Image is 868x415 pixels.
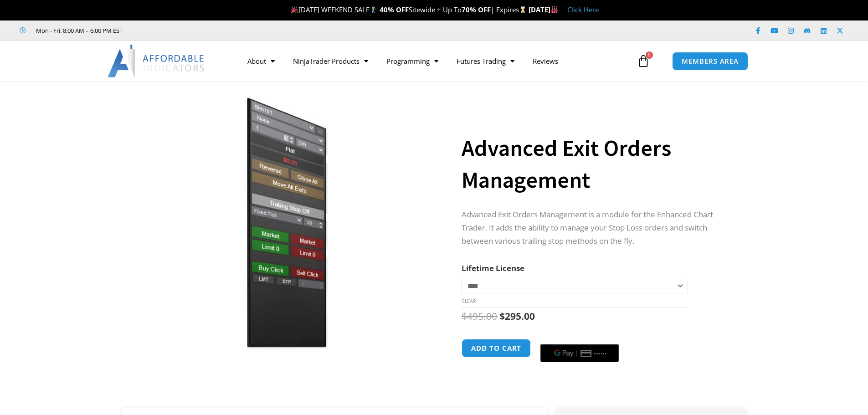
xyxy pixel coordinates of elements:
span: 0 [646,51,653,59]
span: $ [499,310,505,323]
button: Buy with GPay [540,344,619,362]
a: About [238,51,284,72]
img: AdvancedStopLossMgmt [135,97,428,349]
img: 🏭 [551,6,558,13]
bdi: 495.00 [462,310,497,323]
strong: 70% OFF [462,5,491,14]
span: MEMBERS AREA [682,58,739,65]
img: ⌛ [519,6,526,13]
iframe: Secure payment input frame [539,338,621,338]
span: Mon - Fri: 8:00 AM – 6:00 PM EST [34,25,123,36]
span: [DATE] WEEKEND SALE Sitewide + Up To | Expires [289,5,528,14]
a: Click Here [567,5,599,14]
img: LogoAI | Affordable Indicators – NinjaTrader [108,45,205,77]
strong: [DATE] [529,5,558,14]
a: NinjaTrader Products [284,51,377,72]
bdi: 295.00 [499,310,535,323]
p: Advanced Exit Orders Management is a module for the Enhanced Chart Trader. It adds the ability to... [462,208,728,248]
button: Add to cart [462,339,531,358]
a: Clear options [462,298,476,304]
label: Lifetime License [462,263,524,273]
a: Programming [377,51,447,72]
text: •••••• [595,350,608,357]
a: Futures Trading [447,51,524,72]
img: 🎉 [291,6,298,13]
a: Reviews [524,51,567,72]
iframe: Customer reviews powered by Trustpilot [135,26,272,35]
span: $ [462,310,467,323]
a: MEMBERS AREA [672,52,748,71]
strong: 40% OFF [380,5,409,14]
a: 0 [623,48,663,74]
h1: Advanced Exit Orders Management [462,132,728,196]
img: 🏌️‍♂️ [370,6,377,13]
nav: Menu [238,51,635,72]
